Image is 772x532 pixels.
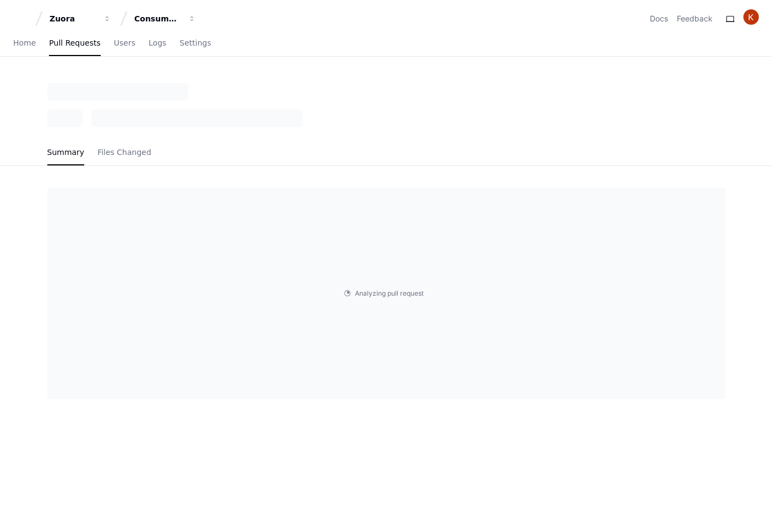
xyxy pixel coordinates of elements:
span: Home [13,40,36,46]
span: Users [114,40,135,46]
span: Files Changed [97,149,151,156]
a: Users [114,31,135,56]
a: Docs [650,13,668,24]
a: Home [13,31,36,56]
img: ACg8ocIO7jtkWN8S2iLRBR-u1BMcRY5-kg2T8U2dj_CWIxGKEUqXVg=s96-c [743,9,759,25]
span: Logs [149,40,166,46]
a: Logs [149,31,166,56]
span: Settings [179,40,211,46]
span: Summary [47,149,85,156]
div: Zuora [50,13,97,24]
button: Feedback [677,13,713,24]
a: Pull Requests [49,31,100,56]
button: Zuora [45,9,116,29]
span: Analyzing pull request [355,289,424,298]
button: Consumption [130,9,200,29]
a: Settings [179,31,211,56]
span: Pull Requests [49,40,100,46]
div: Consumption [134,13,182,24]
